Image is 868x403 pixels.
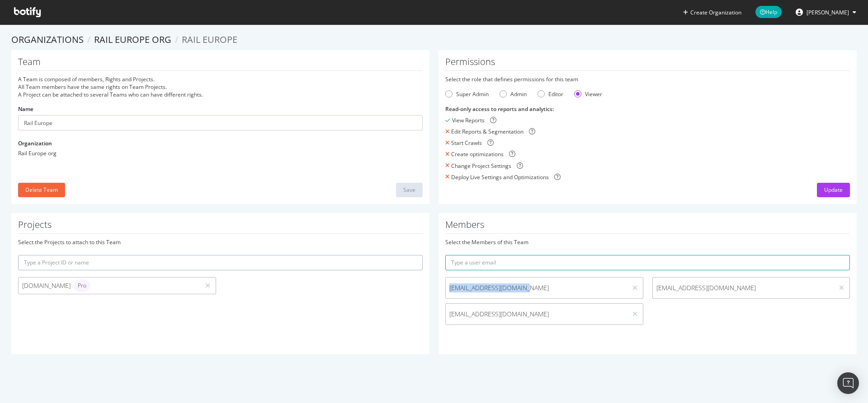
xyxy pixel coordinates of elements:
div: Create optimizations [451,150,504,158]
input: Type a Project ID or name [18,255,423,270]
button: Update [817,183,850,197]
div: Save [403,186,415,194]
div: Open Intercom Messenger [837,372,859,394]
span: [EMAIL_ADDRESS][DOMAIN_NAME] [449,310,623,319]
button: [PERSON_NAME] [788,5,863,19]
div: Super Admin [445,90,489,98]
h1: Members [445,220,850,234]
div: Select the Members of this Team [445,238,850,246]
div: Rail Europe org [18,149,423,157]
div: Update [824,186,843,194]
div: Viewer [585,90,602,98]
button: Save [396,183,423,197]
div: Select the Projects to attach to this Team [18,238,423,246]
span: Help [755,6,782,18]
div: Delete Team [25,186,58,194]
span: [EMAIL_ADDRESS][DOMAIN_NAME] [656,283,830,292]
div: Edit Reports & Segmentation [451,128,524,135]
div: Select the role that defines permissions for this team [445,75,850,83]
div: Super Admin [456,90,489,98]
div: View Reports [452,116,485,124]
h1: Team [18,57,423,71]
a: Organizations [11,33,84,46]
label: Name [18,105,33,113]
button: Create Organization [683,8,742,17]
div: Change Project Settings [451,162,511,170]
span: Gomis Edmond [807,9,849,16]
input: Name [18,115,423,130]
div: [DOMAIN_NAME] [22,279,196,292]
input: Type a user email [445,255,850,270]
span: Pro [78,283,86,288]
div: A Team is composed of members, Rights and Projects. All Team members have the same rights on Team... [18,75,423,98]
div: Editor [548,90,563,98]
a: Rail Europe org [94,33,171,46]
label: Organization [18,139,52,147]
span: [EMAIL_ADDRESS][DOMAIN_NAME] [449,283,623,292]
div: Viewer [574,90,602,98]
ol: breadcrumbs [11,33,857,46]
div: Deploy Live Settings and Optimizations [451,173,549,181]
div: Start Crawls [451,139,482,147]
div: Admin [510,90,527,98]
span: Rail Europe [182,33,237,46]
button: Delete Team [18,183,65,197]
div: Editor [538,90,563,98]
div: brand label [74,279,90,292]
h1: Permissions [445,57,850,71]
div: Read-only access to reports and analytics : [445,105,850,113]
div: Admin [500,90,527,98]
h1: Projects [18,220,423,234]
